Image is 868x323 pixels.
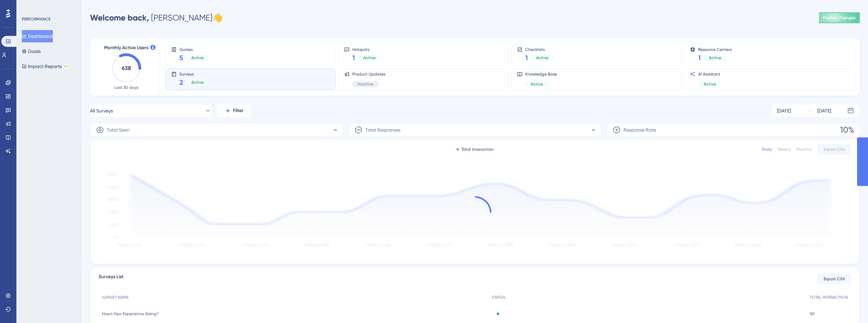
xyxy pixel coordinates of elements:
span: - [333,124,337,135]
button: Dashboard [22,30,53,42]
span: Total Seen [107,126,130,134]
span: Publish Changes [823,15,856,21]
span: Product Updates [352,71,385,77]
span: Active [191,80,204,85]
span: Resource Centers [698,47,732,52]
button: All Surveys [90,104,211,118]
span: AI Assistant [698,71,721,77]
div: [DATE] [817,107,831,115]
span: TOTAL INTERACTION [810,295,848,300]
span: Total Responses [365,126,400,134]
span: 1 [525,53,528,63]
span: 2 [179,78,183,87]
span: 1 [352,53,355,63]
div: Monthly [796,147,812,152]
span: STATUS [492,295,505,300]
span: Export CSV [824,147,845,152]
span: Surveys [179,71,209,76]
span: Response Rate [623,126,656,134]
span: Last 30 days [114,85,138,90]
span: Filter [233,107,244,115]
span: Monthly Active Users [104,44,148,52]
span: Active [536,55,548,60]
span: Inactive [358,81,373,87]
span: SURVEY NAME [102,295,129,300]
span: Active [531,81,543,87]
span: How’s Your Experience Going? [102,311,159,317]
span: Checklists [525,47,554,52]
span: Knowledge Base [525,71,557,77]
span: Active [191,55,204,60]
span: Active [709,55,721,60]
button: Goals [22,45,41,57]
iframe: UserGuiding AI Assistant Launcher [839,296,860,317]
span: Active [363,55,376,60]
span: 10% [840,124,854,135]
span: Surveys List [99,273,123,285]
span: Guides [179,47,209,52]
span: 5 [179,53,183,63]
span: 1 [698,53,701,63]
button: Impact ReportsBETA [22,60,69,72]
div: Weekly [777,147,791,152]
span: All Surveys [90,107,113,115]
div: PERFORMANCE [22,16,50,22]
span: Hotspots [352,47,381,52]
span: 161 [810,311,814,317]
span: Welcome back, [90,13,149,23]
div: [DATE] [777,107,791,115]
span: - [591,124,595,135]
div: [PERSON_NAME] 👋 [90,12,223,23]
div: Total Interaction [457,147,494,152]
span: Active [704,81,716,87]
button: Export CSV [817,273,851,284]
div: BETA [63,65,69,68]
button: Export CSV [817,144,851,155]
button: Publish Changes [819,12,860,23]
div: Daily [762,147,772,152]
text: 638 [122,65,131,71]
span: Export CSV [824,276,845,282]
button: Filter [217,104,251,118]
